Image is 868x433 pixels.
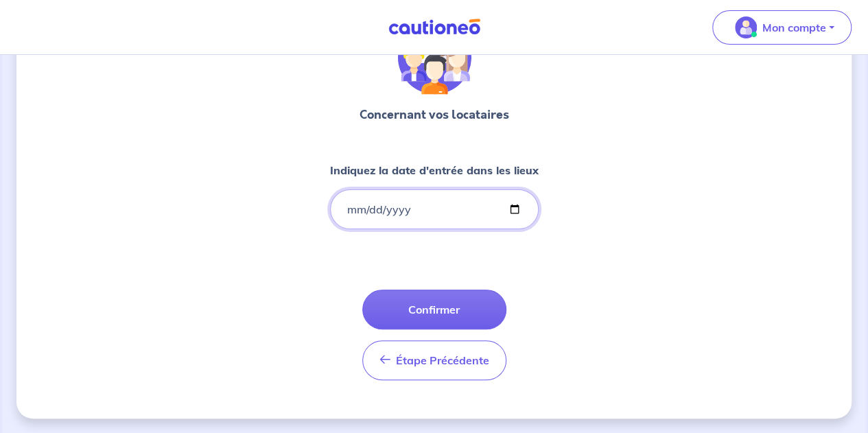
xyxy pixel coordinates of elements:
p: Mon compte [762,19,826,36]
strong: Indiquez la date d'entrée dans les lieux [330,163,539,177]
button: illu_account_valid_menu.svgMon compte [712,10,852,45]
input: lease-signed-date-placeholder [330,189,539,229]
p: Concernant vos locataires [360,106,509,124]
button: Confirmer [362,290,506,329]
span: Étape Précédente [396,353,489,367]
img: illu_account_valid_menu.svg [735,16,757,38]
button: Étape Précédente [362,340,506,380]
img: Cautioneo [383,19,486,36]
img: illu_tenants.svg [397,21,471,95]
